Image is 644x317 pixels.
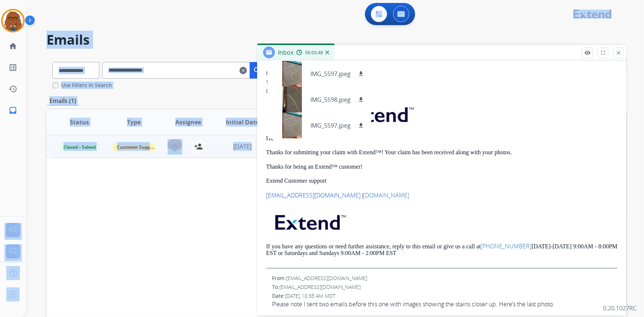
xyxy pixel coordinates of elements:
[8,42,17,51] mat-icon: home
[226,118,259,127] span: Initial Date
[363,191,409,199] a: [DOMAIN_NAME]
[8,106,17,115] mat-icon: inbox
[272,275,617,282] div: From:
[603,304,637,313] p: 0.20.1027RC
[194,142,203,151] mat-icon: person_add
[310,69,351,78] p: IMG_5597.jpeg
[358,70,364,77] mat-icon: download
[8,85,17,93] mat-icon: history
[481,242,532,250] span: [PHONE_NUMBER]
[175,118,201,127] span: Assignee
[3,10,23,31] img: avatar
[266,243,617,257] p: If you have any questions or need further assistance, reply to this email or give us a call at [D...
[266,135,617,142] p: Hi,
[113,143,161,151] span: Customer Support
[266,149,617,156] p: Thanks for submitting your claim with Extend™! Your claim has been received along with your photos.
[358,96,364,103] mat-icon: download
[266,191,361,199] span: [EMAIL_ADDRESS][DOMAIN_NAME]
[61,82,112,89] label: Use Filters In Search
[59,143,100,151] span: Closed – Solved
[272,292,617,300] div: Date:
[266,191,362,199] a: [EMAIL_ADDRESS][DOMAIN_NAME]
[266,163,617,170] p: Thanks for being an Extend™ customer!
[8,63,17,72] mat-icon: list_alt
[266,87,617,95] div: Date:
[358,122,364,129] mat-icon: download
[272,300,617,309] div: Please note I sent two emails before this one with images showing the stains closer up. Here’s th...
[310,121,351,130] p: IMG_5597.jpeg
[266,206,353,235] img: extend.png
[266,192,617,199] p: |
[47,96,79,106] p: Emails (1)
[278,48,293,56] span: Inbox
[285,292,335,299] span: [DATE] 10:38 AM MDT
[305,50,323,56] span: 00:03:48
[253,66,262,75] mat-icon: search
[127,118,141,127] span: Type
[266,178,617,184] p: Extend Customer support
[334,99,421,128] img: extend.png
[584,49,591,56] mat-icon: remove_red_eye
[615,49,622,56] mat-icon: close
[47,32,626,47] h2: Emails
[272,283,617,291] div: To:
[266,70,617,77] div: From:
[310,95,351,104] p: IMG_5598.jpeg
[600,49,606,56] mat-icon: fullscreen
[70,118,89,127] span: Status
[240,66,247,75] mat-icon: clear
[279,283,361,290] span: [EMAIL_ADDRESS][DOMAIN_NAME]
[286,275,367,282] span: [EMAIL_ADDRESS][DOMAIN_NAME]
[266,79,617,86] div: To:
[168,139,182,155] img: agent-avatar
[233,142,252,151] span: [DATE]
